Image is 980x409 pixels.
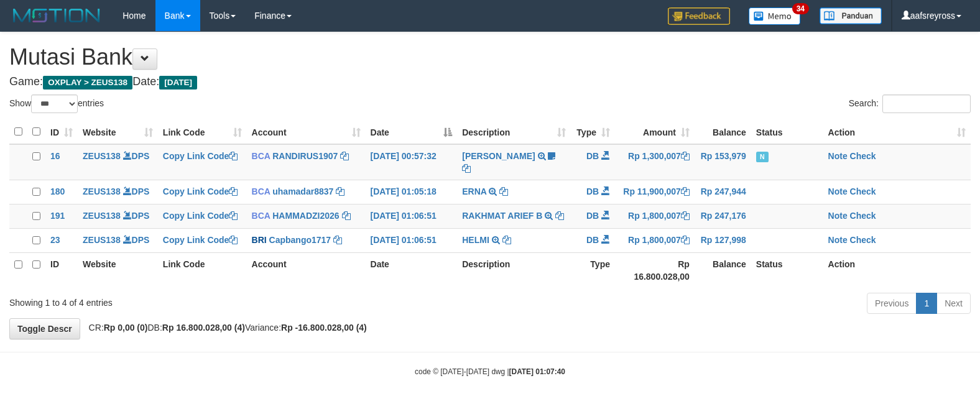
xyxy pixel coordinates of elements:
[50,235,60,245] span: 23
[78,144,158,180] td: DPS
[9,318,80,339] a: Toggle Descr
[828,211,848,221] a: Note
[45,252,78,288] th: ID
[281,323,367,333] strong: Rp -16.800.028,00 (4)
[269,235,331,245] a: Capbango1717
[78,228,158,252] td: DPS
[850,211,876,221] a: Check
[681,151,690,161] a: Copy Rp 1,300,007 to clipboard
[252,151,270,161] span: BCA
[820,7,882,24] img: panduan.png
[695,120,751,144] th: Balance
[936,293,971,314] a: Next
[668,7,730,25] img: Feedback.jpg
[849,94,971,113] label: Search:
[340,151,349,161] a: Copy RANDIRUS1907 to clipboard
[366,180,458,204] td: [DATE] 01:05:18
[83,186,121,196] a: ZEUS138
[163,211,238,221] a: Copy Link Code
[342,211,351,221] a: Copy HAMMADZI2026 to clipboard
[555,211,564,221] a: Copy RAKHMAT ARIEF B to clipboard
[252,186,270,196] span: BCA
[366,144,458,180] td: [DATE] 00:57:32
[50,186,65,196] span: 180
[823,252,971,288] th: Action
[681,186,690,196] a: Copy Rp 11,900,007 to clipboard
[9,45,971,70] h1: Mutasi Bank
[50,151,60,161] span: 16
[586,211,599,221] span: DB
[83,235,121,245] a: ZEUS138
[9,6,104,25] img: MOTION_logo.png
[78,180,158,204] td: DPS
[756,152,769,162] span: Has Note
[163,235,238,245] a: Copy Link Code
[272,211,339,221] a: HAMMADZI2026
[586,151,599,161] span: DB
[252,235,267,245] span: BRI
[83,151,121,161] a: ZEUS138
[586,235,599,245] span: DB
[104,323,148,333] strong: Rp 0,00 (0)
[499,186,508,196] a: Copy ERNA to clipboard
[681,211,690,221] a: Copy Rp 1,800,007 to clipboard
[366,120,458,144] th: Date: activate to sort column descending
[78,252,158,288] th: Website
[823,120,971,144] th: Action: activate to sort column ascending
[615,228,695,252] td: Rp 1,800,007
[462,163,471,173] a: Copy SRI WAHYUNI to clipboard
[615,144,695,180] td: Rp 1,300,007
[850,151,876,161] a: Check
[78,120,158,144] th: Website: activate to sort column ascending
[615,120,695,144] th: Amount: activate to sort column ascending
[163,186,238,196] a: Copy Link Code
[9,94,104,113] label: Show entries
[9,292,399,309] div: Showing 1 to 4 of 4 entries
[462,235,489,245] a: HELMI
[751,252,823,288] th: Status
[247,120,366,144] th: Account: activate to sort column ascending
[457,252,571,288] th: Description
[792,3,809,14] span: 34
[615,204,695,228] td: Rp 1,800,007
[749,7,801,25] img: Button%20Memo.svg
[366,204,458,228] td: [DATE] 01:06:51
[828,186,848,196] a: Note
[695,204,751,228] td: Rp 247,176
[695,180,751,204] td: Rp 247,944
[571,252,615,288] th: Type
[462,151,535,161] a: [PERSON_NAME]
[78,204,158,228] td: DPS
[586,186,599,196] span: DB
[695,228,751,252] td: Rp 127,998
[695,252,751,288] th: Balance
[366,228,458,252] td: [DATE] 01:06:51
[333,235,342,245] a: Copy Capbango1717 to clipboard
[615,252,695,288] th: Rp 16.800.028,00
[162,323,245,333] strong: Rp 16.800.028,00 (4)
[882,94,971,113] input: Search:
[252,211,270,221] span: BCA
[43,76,132,90] span: OXPLAY > ZEUS138
[509,367,565,376] strong: [DATE] 01:07:40
[9,76,971,88] h4: Game: Date:
[681,235,690,245] a: Copy Rp 1,800,007 to clipboard
[272,151,338,161] a: RANDIRUS1907
[916,293,937,314] a: 1
[828,235,848,245] a: Note
[462,186,486,196] a: ERNA
[45,120,78,144] th: ID: activate to sort column ascending
[366,252,458,288] th: Date
[83,323,367,333] span: CR: DB: Variance:
[336,186,344,196] a: Copy uhamadar8837 to clipboard
[50,211,65,221] span: 191
[163,151,238,161] a: Copy Link Code
[31,94,78,113] select: Showentries
[457,120,571,144] th: Description: activate to sort column ascending
[751,120,823,144] th: Status
[159,76,197,90] span: [DATE]
[850,186,876,196] a: Check
[83,211,121,221] a: ZEUS138
[415,367,565,376] small: code © [DATE]-[DATE] dwg |
[247,252,366,288] th: Account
